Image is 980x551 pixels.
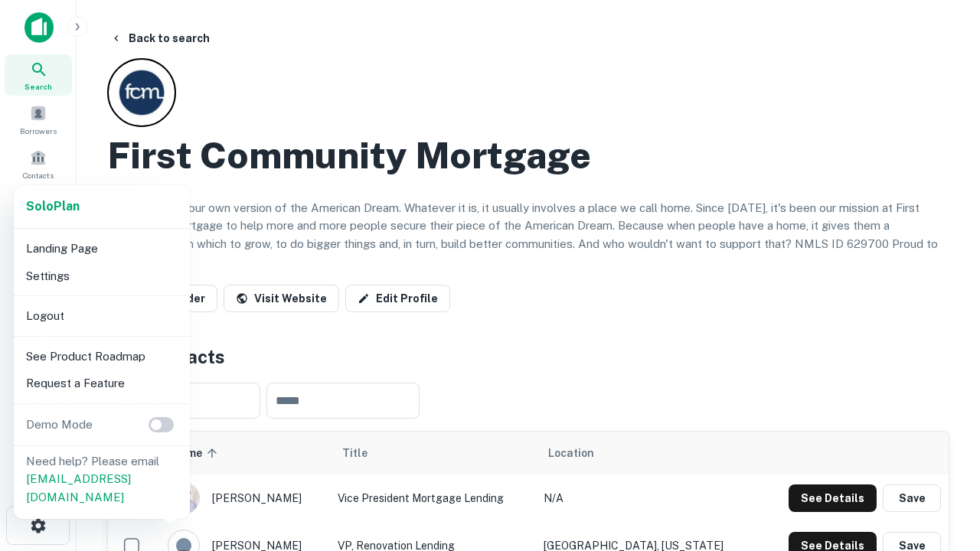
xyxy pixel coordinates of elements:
a: SoloPlan [26,197,80,216]
li: Request a Feature [20,370,184,397]
strong: Solo Plan [26,199,80,214]
li: Logout [20,302,184,330]
li: Landing Page [20,235,184,262]
p: Demo Mode [20,416,99,434]
li: See Product Roadmap [20,343,184,370]
iframe: Chat Widget [903,429,980,502]
a: [EMAIL_ADDRESS][DOMAIN_NAME] [26,472,131,504]
p: Need help? Please email [26,452,178,507]
li: Settings [20,262,184,290]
